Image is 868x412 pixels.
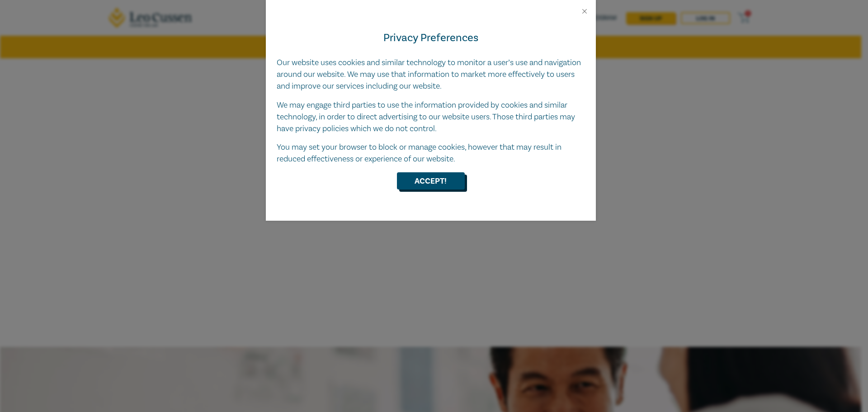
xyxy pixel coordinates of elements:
[277,99,585,135] p: We may engage third parties to use the information provided by cookies and similar technology, in...
[277,30,585,46] h4: Privacy Preferences
[277,57,585,92] p: Our website uses cookies and similar technology to monitor a user’s use and navigation around our...
[277,142,585,165] p: You may set your browser to block or manage cookies, however that may result in reduced effective...
[397,172,465,189] button: Accept!
[580,7,589,15] button: Close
